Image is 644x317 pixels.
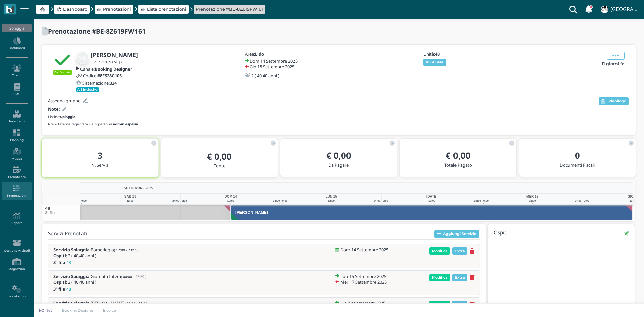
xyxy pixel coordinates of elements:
h5: Gio 18 Settembre 2025 [250,64,294,69]
b: Note: [48,106,60,112]
h5: Lun 15 Settembre 2025 [340,274,386,279]
h5: : 2 ( 40,40 anni ) [53,280,146,284]
button: Riepilogo [599,97,629,105]
small: ( [PERSON_NAME] ) [91,60,122,64]
b: Servizio Spiaggia [53,300,90,306]
span: [PERSON_NAME] [91,301,150,305]
a: Planning [2,126,31,145]
h5: 2 ( 40,40 anni ) [251,73,279,78]
div: Spiaggia [2,24,31,32]
a: BookingDesigner [58,308,99,313]
span: Riepilogo [608,99,626,104]
b: admin.esperia [113,122,138,126]
small: Prenotazione registrata dall'operatore: [48,122,138,127]
button: Aggiungi Servizio [434,230,479,238]
img: Notarangelo Sabina [76,52,89,64]
h4: Servizi Prenotati [48,231,87,237]
span: Extra [452,274,468,281]
span: Modifica [429,247,450,255]
b: #8F528G105 [97,73,122,79]
span: Extra [452,247,468,255]
h5: Codice: [83,73,122,78]
span: 48 [66,287,71,292]
b: 334 [110,80,117,86]
h5: : [53,287,137,292]
span: Modifica [429,301,450,308]
b: € 0,00 [446,150,471,161]
img: logo [6,6,14,13]
a: Gestione Articoli [2,237,31,255]
a: Prenotazioni [2,182,31,200]
h5: Conto [167,163,272,168]
img: ... [601,6,608,13]
h5: Totale Pagato [405,163,511,167]
span: Giornata Intera [91,274,146,279]
small: ( 12:00 - 23:59 ) [114,248,139,252]
iframe: Help widget launcher [596,296,638,311]
span: Prenotazioni [103,6,131,12]
b: Ospiti [53,253,66,259]
small: ( 00:00 - 23:59 ) [121,274,146,279]
a: PMS [2,81,31,99]
small: All Inclusive [76,87,99,92]
span: Modifica [429,274,450,281]
b: [PERSON_NAME] [91,51,138,59]
a: Magazzino [2,255,31,274]
a: Inventario [2,108,31,126]
b: 3° fila [53,259,65,265]
b: Servizio Spiaggia [53,247,90,253]
small: Listino: [48,114,75,119]
b: Servizio Spiaggia [53,273,90,279]
a: Codice:#8F528G105 [76,73,122,78]
a: Prenotazione #BE-8Z619FW161 [196,6,263,12]
button: ASSEGNA [423,59,446,66]
a: Prenotazioni [97,6,131,12]
p: I/O Net [38,308,54,313]
span: Lista prenotazioni [147,6,186,12]
h5: Canale: [80,67,132,71]
h5: Dom 14 Settembre 2025 [340,247,388,252]
small: Confermata [53,70,72,74]
h5: Assegna gruppo [48,98,81,103]
a: ... [GEOGRAPHIC_DATA] [600,1,640,17]
a: Report [2,209,31,228]
b: Lido [255,51,264,57]
h3: [PERSON_NAME] [233,210,270,214]
b: 3 [98,150,103,161]
h5: Documenti Fiscali [525,163,630,167]
h4: [GEOGRAPHIC_DATA] [610,7,640,12]
span: Dashboard [63,6,88,12]
span: 48 [45,206,50,210]
button: [PERSON_NAME] [231,205,633,220]
span: Extra [452,301,468,308]
b: Ospiti [53,279,66,285]
a: Impostazioni [2,283,31,301]
b: 0 [575,150,580,161]
b: 48 [435,51,440,57]
a: Mappa [2,145,31,163]
h5: N. Servizi [47,163,153,167]
h5: Dom 14 Settembre 2025 [250,59,298,63]
span: 11 giorni fa [602,61,625,67]
h5: Unità: [423,52,494,56]
span: Pomeriggio [91,247,139,252]
b: € 0,00 [326,150,351,161]
a: Lista prenotazioni [141,6,186,12]
small: ( 00:00 - 11:59 ) [124,301,150,306]
b: Spiaggia [60,115,75,119]
b: 3° fila [53,286,65,292]
h5: Sistemazione: [82,81,117,85]
span: 48 [66,260,71,265]
a: Dashboard [2,35,31,53]
h5: Gio 18 Settembre 2025 [340,301,385,305]
span: SETTEMBRE 2025 [124,186,153,191]
h2: Prenotazione #BE-8Z619FW161 [48,28,146,35]
a: Canale:Booking Designer [76,67,132,71]
a: Prenota ora [2,163,31,182]
a: Dashboard [56,6,88,12]
h5: : 2 ( 40,40 anni ) [53,253,139,258]
h5: Da Pagare [286,163,391,167]
h5: : [53,260,137,265]
a: Clienti [2,62,31,80]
